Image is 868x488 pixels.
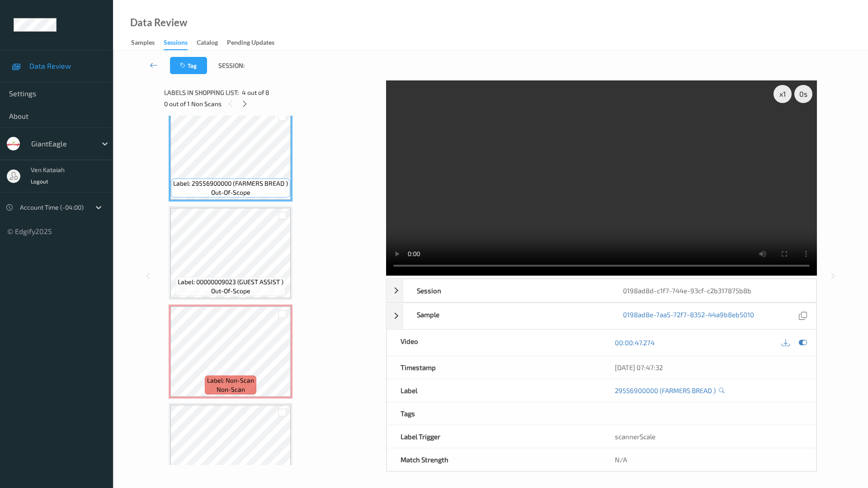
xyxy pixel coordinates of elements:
div: scannerScale [601,425,816,448]
a: Pending Updates [227,37,283,49]
div: Session0198ad8d-c1f7-744e-93cf-c2b317875b8b [387,279,816,302]
a: 0198ad8e-7aa5-72f7-8352-44a9b8eb5010 [623,310,754,322]
span: non-scan [217,385,245,394]
div: Video [387,330,602,356]
a: Samples [131,37,164,49]
div: Catalog [197,38,218,49]
a: Catalog [197,37,227,49]
div: Pending Updates [227,38,274,49]
div: Timestamp [387,356,602,379]
div: 0 s [794,85,812,103]
span: Labels in shopping list: [164,88,239,97]
div: Sample [403,303,610,329]
span: Label: 00000009023 (GUEST ASSIST ) [178,277,283,286]
span: Session: [218,61,245,70]
a: 29556900000 (FARMERS BREAD ) [615,386,716,395]
span: out-of-scope [211,188,250,197]
span: 4 out of 8 [242,88,269,97]
div: Sample0198ad8e-7aa5-72f7-8352-44a9b8eb5010 [387,303,816,329]
div: Sessions [164,38,188,50]
div: Data Review [130,18,187,27]
div: x 1 [774,85,792,103]
div: Label Trigger [387,425,602,448]
div: [DATE] 07:47:32 [615,363,802,372]
div: Label [387,379,602,402]
div: Samples [131,38,155,49]
span: Label: Non-Scan [207,376,254,385]
div: Match Strength [387,448,602,471]
button: Tag [170,57,207,74]
div: N/A [601,448,816,471]
a: 00:00:47.274 [615,338,655,347]
div: 0198ad8d-c1f7-744e-93cf-c2b317875b8b [609,279,816,302]
span: Label: 29556900000 (FARMERS BREAD ) [173,179,288,188]
a: Sessions [164,37,197,50]
div: Session [403,279,610,302]
span: out-of-scope [211,286,250,296]
div: Tags [387,402,602,425]
div: 0 out of 1 Non Scans [164,98,380,109]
